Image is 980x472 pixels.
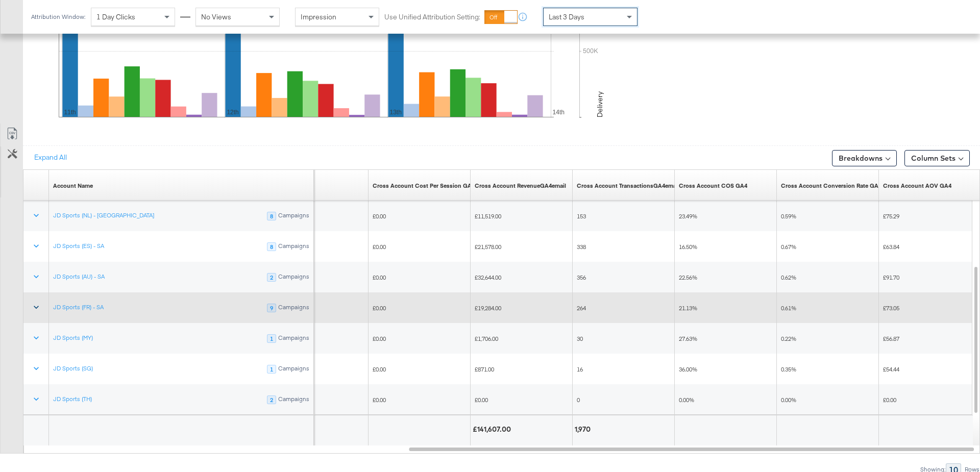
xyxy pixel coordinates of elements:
[679,365,697,373] span: 36.00%
[278,242,310,252] div: Campaigns
[781,212,796,220] span: 0.59%
[577,335,583,342] span: 30
[267,212,276,221] div: 8
[53,272,105,281] a: JD Sports (AU) - SA
[577,365,583,373] span: 16
[679,274,697,281] span: 22.56%
[373,304,386,312] span: £0.00
[53,211,154,219] a: JD Sports (NL) - [GEOGRAPHIC_DATA]
[679,212,697,220] span: 23.49%
[373,335,386,342] span: £0.00
[53,182,93,190] a: Your ad account name
[883,304,899,312] span: £73.05
[53,334,93,342] a: JD Sports (MY)
[475,274,501,281] span: £32,644.00
[883,335,899,342] span: £56.87
[475,396,488,404] span: £0.00
[475,365,494,373] span: £871.00
[577,396,580,404] span: 0
[53,242,104,250] a: JD Sports (ES) - SA
[53,364,93,372] a: JD Sports (SG)
[267,304,276,313] div: 9
[27,148,74,167] button: Expand All
[475,304,501,312] span: £19,284.00
[577,182,679,190] a: Describe this metric
[883,243,899,251] span: £63.84
[577,274,586,281] span: 356
[679,396,694,404] span: 0.00%
[781,396,796,404] span: 0.00%
[883,212,899,220] span: £75.29
[267,242,276,252] div: 8
[373,274,386,281] span: £0.00
[278,365,310,374] div: Campaigns
[577,243,586,251] span: 338
[577,304,586,312] span: 264
[475,182,566,190] div: Cross Account RevenueGA4email
[301,12,336,21] span: Impression
[267,395,276,405] div: 2
[679,243,697,251] span: 16.50%
[781,365,796,373] span: 0.35%
[679,304,697,312] span: 21.13%
[549,12,584,21] span: Last 3 Days
[31,13,86,20] div: Attribution Window:
[781,182,881,190] div: Cross Account Conversion Rate GA4
[575,425,594,434] div: 1,970
[475,243,501,251] span: £21,578.00
[475,182,566,190] a: Describe this metric
[883,365,899,373] span: £54.44
[832,150,897,166] button: Breakdowns
[904,150,970,166] button: Column Sets
[373,243,386,251] span: £0.00
[883,274,899,281] span: £91.70
[781,335,796,342] span: 0.22%
[384,12,480,22] label: Use Unified Attribution Setting:
[577,182,679,190] div: Cross Account TransactionsGA4email
[373,212,386,220] span: £0.00
[781,274,796,281] span: 0.62%
[278,212,310,221] div: Campaigns
[473,425,514,434] div: £141,607.00
[278,304,310,313] div: Campaigns
[373,365,386,373] span: £0.00
[475,335,498,342] span: £1,706.00
[53,182,93,190] div: Account Name
[781,304,796,312] span: 0.61%
[278,273,310,282] div: Campaigns
[595,91,604,117] text: Delivery
[883,396,896,404] span: £0.00
[267,365,276,374] div: 1
[96,12,135,21] span: 1 Day Clicks
[201,12,231,21] span: No Views
[781,182,881,190] a: Cross Account Conversion rate GA4
[53,303,104,311] a: JD Sports (FR) - SA
[577,212,586,220] span: 153
[373,182,475,190] a: Cross Account Cost Per Session GA4
[278,334,310,343] div: Campaigns
[278,395,310,405] div: Campaigns
[679,335,697,342] span: 27.63%
[267,273,276,282] div: 2
[475,212,501,220] span: £11,519.00
[373,396,386,404] span: £0.00
[267,334,276,343] div: 1
[679,182,747,190] a: Cross Account COS GA4
[781,243,796,251] span: 0.67%
[53,395,92,403] a: JD Sports (TH)
[883,182,951,190] a: Cross Account AOV GA4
